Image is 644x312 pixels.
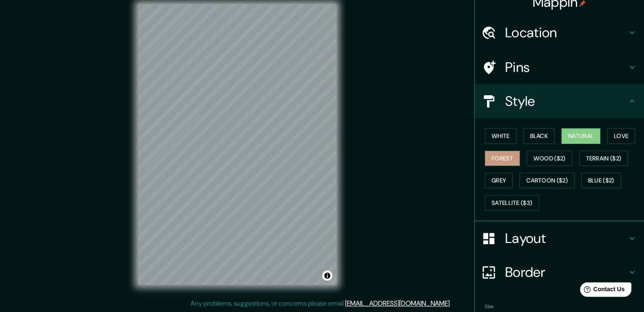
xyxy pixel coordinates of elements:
[569,279,635,303] iframe: Help widget launcher
[322,271,332,281] button: Toggle attribution
[520,173,575,188] button: Cartoon ($2)
[485,128,517,144] button: White
[475,16,644,50] div: Location
[452,298,454,309] div: .
[505,264,627,281] h4: Border
[527,151,572,166] button: Wood ($2)
[485,303,494,310] label: Size
[505,230,627,247] h4: Layout
[607,128,635,144] button: Love
[581,173,621,188] button: Blue ($2)
[451,298,452,309] div: .
[475,50,644,84] div: Pins
[485,173,513,188] button: Grey
[485,151,520,166] button: Forest
[505,59,627,76] h4: Pins
[475,84,644,118] div: Style
[579,151,628,166] button: Terrain ($2)
[505,93,627,110] h4: Style
[191,298,451,309] p: Any problems, suggestions, or concerns please email .
[523,128,555,144] button: Black
[475,255,644,289] div: Border
[345,299,450,308] a: [EMAIL_ADDRESS][DOMAIN_NAME]
[475,221,644,255] div: Layout
[138,4,337,285] canvas: Map
[561,128,600,144] button: Natural
[505,24,627,41] h4: Location
[485,195,539,211] button: Satellite ($3)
